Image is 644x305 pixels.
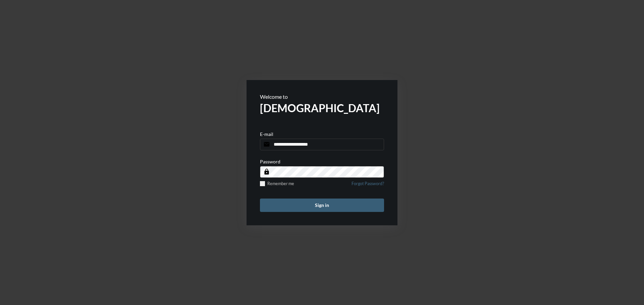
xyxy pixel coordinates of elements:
p: E-mail [260,131,273,137]
p: Password [260,159,280,164]
label: Remember me [260,181,294,186]
a: Forgot Password? [352,181,384,190]
button: Sign in [260,199,384,212]
h2: [DEMOGRAPHIC_DATA] [260,101,384,115]
p: Welcome to [260,93,384,100]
